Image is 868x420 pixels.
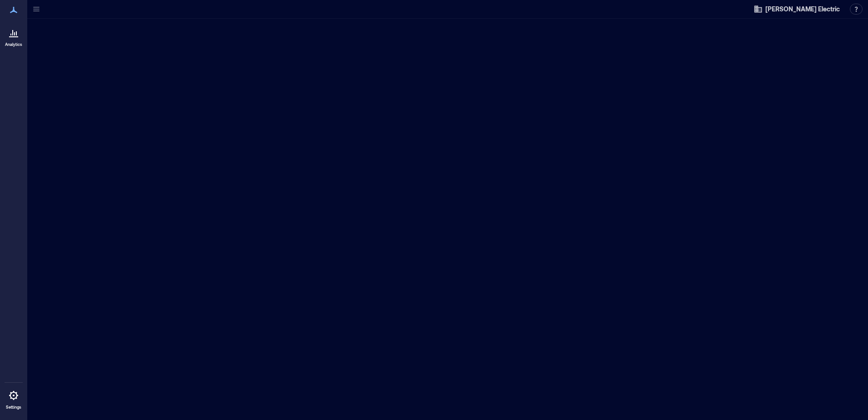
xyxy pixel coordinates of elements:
[751,2,843,16] button: [PERSON_NAME] Electric
[6,405,21,410] p: Settings
[2,22,25,50] a: Analytics
[3,385,25,413] a: Settings
[765,5,840,14] span: [PERSON_NAME] Electric
[5,42,22,47] p: Analytics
